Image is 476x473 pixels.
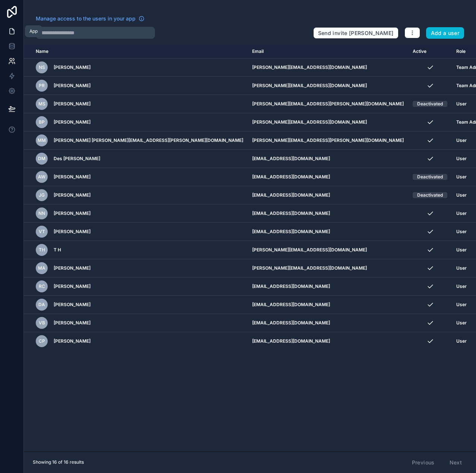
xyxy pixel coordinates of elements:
[248,314,408,332] td: [EMAIL_ADDRESS][DOMAIN_NAME]
[54,64,91,70] span: [PERSON_NAME]
[24,45,248,58] th: Name
[456,320,467,326] span: User
[38,156,45,162] span: DM
[39,119,45,125] span: BP
[248,95,408,113] td: [PERSON_NAME][EMAIL_ADDRESS][PERSON_NAME][DOMAIN_NAME]
[54,302,91,308] span: [PERSON_NAME]
[54,174,91,180] span: [PERSON_NAME]
[456,338,467,344] span: User
[54,338,91,344] span: [PERSON_NAME]
[248,332,408,350] td: [EMAIL_ADDRESS][DOMAIN_NAME]
[39,283,45,289] span: RC
[417,101,443,107] div: Deactivated
[248,131,408,150] td: [PERSON_NAME][EMAIL_ADDRESS][PERSON_NAME][DOMAIN_NAME]
[248,204,408,223] td: [EMAIL_ADDRESS][DOMAIN_NAME]
[456,137,467,143] span: User
[54,265,91,271] span: [PERSON_NAME]
[54,137,243,143] span: [PERSON_NAME] [PERSON_NAME][EMAIL_ADDRESS][PERSON_NAME][DOMAIN_NAME]
[54,192,91,198] span: [PERSON_NAME]
[54,210,91,216] span: [PERSON_NAME]
[248,168,408,186] td: [EMAIL_ADDRESS][DOMAIN_NAME]
[39,229,45,235] span: VT
[54,119,91,125] span: [PERSON_NAME]
[456,283,467,289] span: User
[248,241,408,259] td: [PERSON_NAME][EMAIL_ADDRESS][DOMAIN_NAME]
[248,150,408,168] td: [EMAIL_ADDRESS][DOMAIN_NAME]
[248,223,408,241] td: [EMAIL_ADDRESS][DOMAIN_NAME]
[248,77,408,95] td: [PERSON_NAME][EMAIL_ADDRESS][DOMAIN_NAME]
[54,156,100,162] span: Des [PERSON_NAME]
[456,101,467,107] span: User
[456,156,467,162] span: User
[417,192,443,198] div: Deactivated
[36,15,136,22] span: Manage access to the users in your app
[54,247,61,253] span: T H
[39,64,45,70] span: NS
[36,15,145,22] a: Manage access to the users in your app
[456,247,467,253] span: User
[54,83,91,89] span: [PERSON_NAME]
[248,45,408,58] th: Email
[456,210,467,216] span: User
[39,192,45,198] span: JG
[39,338,45,344] span: CP
[39,247,45,253] span: TH
[54,320,91,326] span: [PERSON_NAME]
[38,210,45,216] span: NN
[248,58,408,77] td: [PERSON_NAME][EMAIL_ADDRESS][DOMAIN_NAME]
[38,302,45,308] span: DA
[248,113,408,131] td: [PERSON_NAME][EMAIL_ADDRESS][DOMAIN_NAME]
[248,277,408,296] td: [EMAIL_ADDRESS][DOMAIN_NAME]
[248,259,408,277] td: [PERSON_NAME][EMAIL_ADDRESS][DOMAIN_NAME]
[456,229,467,235] span: User
[456,192,467,198] span: User
[248,186,408,204] td: [EMAIL_ADDRESS][DOMAIN_NAME]
[456,174,467,180] span: User
[38,101,45,107] span: MS
[33,459,84,465] span: Showing 16 of 16 results
[54,229,91,235] span: [PERSON_NAME]
[456,302,467,308] span: User
[426,27,464,39] button: Add a user
[38,265,45,271] span: MA
[38,137,46,143] span: Mm
[313,27,399,39] button: Send invite [PERSON_NAME]
[408,45,452,58] th: Active
[54,283,91,289] span: [PERSON_NAME]
[29,28,38,34] div: App
[38,174,45,180] span: AW
[24,45,476,451] div: scrollable content
[248,296,408,314] td: [EMAIL_ADDRESS][DOMAIN_NAME]
[54,101,91,107] span: [PERSON_NAME]
[456,265,467,271] span: User
[417,174,443,180] div: Deactivated
[39,83,45,89] span: PR
[39,320,45,326] span: VB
